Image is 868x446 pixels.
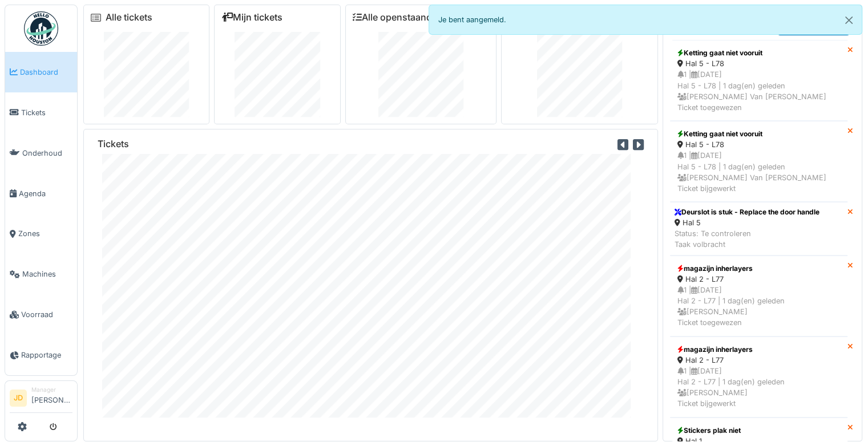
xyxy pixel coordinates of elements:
div: magazijn inherlayers [677,263,840,274]
div: Ketting gaat niet vooruit [677,48,840,58]
a: Ketting gaat niet vooruit Hal 5 - L78 1 |[DATE]Hal 5 - L78 | 1 dag(en) geleden [PERSON_NAME] Van ... [670,121,847,202]
a: Voorraad [5,294,77,335]
span: Machines [22,269,72,279]
a: Deurslot is stuk - Replace the door handle Hal 5 Status: Te controlerenTaak volbracht [670,202,847,256]
div: Stickers plak niet [677,425,840,436]
span: Agenda [19,188,72,199]
div: magazijn inherlayers [677,344,840,355]
div: Hal 5 [675,217,819,228]
a: Alle tickets [106,12,152,23]
span: Zones [18,228,72,239]
div: Hal 5 - L78 [677,139,840,150]
div: 1 | [DATE] Hal 2 - L77 | 1 dag(en) geleden [PERSON_NAME] Ticket toegewezen [677,285,840,329]
span: Voorraad [21,309,72,320]
li: [PERSON_NAME] [31,386,72,410]
a: magazijn inherlayers Hal 2 - L77 1 |[DATE]Hal 2 - L77 | 1 dag(en) geleden [PERSON_NAME]Ticket bij... [670,336,847,417]
span: Tickets [21,107,72,118]
div: 1 | [DATE] Hal 2 - L77 | 1 dag(en) geleden [PERSON_NAME] Ticket bijgewerkt [677,366,840,409]
a: Alle openstaande taken [353,12,463,23]
a: Machines [5,254,77,295]
div: Manager [31,386,72,394]
a: Dashboard [5,52,77,92]
li: JD [10,390,27,407]
div: Hal 2 - L77 [677,355,840,366]
a: magazijn inherlayers Hal 2 - L77 1 |[DATE]Hal 2 - L77 | 1 dag(en) geleden [PERSON_NAME]Ticket toe... [670,256,847,336]
a: Tickets [5,92,77,133]
span: Dashboard [20,67,72,78]
div: 1 | [DATE] Hal 5 - L78 | 1 dag(en) geleden [PERSON_NAME] Van [PERSON_NAME] Ticket toegewezen [677,69,840,113]
div: Deurslot is stuk - Replace the door handle [675,207,819,217]
a: Rapportage [5,335,77,375]
a: JD Manager[PERSON_NAME] [10,386,72,413]
div: 1 | [DATE] Hal 5 - L78 | 1 dag(en) geleden [PERSON_NAME] Van [PERSON_NAME] Ticket bijgewerkt [677,150,840,194]
div: Je bent aangemeld. [429,5,863,35]
div: Status: Te controleren Taak volbracht [675,228,819,250]
div: Hal 5 - L78 [677,58,840,69]
img: Badge_color-CXgf-gQk.svg [24,11,58,46]
button: Close [836,5,862,35]
div: Hal 2 - L77 [677,274,840,285]
a: Mijn tickets [221,12,282,23]
a: Onderhoud [5,133,77,173]
span: Rapportage [21,350,72,360]
a: Zones [5,214,77,254]
a: Ketting gaat niet vooruit Hal 5 - L78 1 |[DATE]Hal 5 - L78 | 1 dag(en) geleden [PERSON_NAME] Van ... [670,40,847,121]
h6: Tickets [98,139,129,149]
span: Onderhoud [22,148,72,159]
div: Ketting gaat niet vooruit [677,129,840,139]
a: Agenda [5,173,77,214]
